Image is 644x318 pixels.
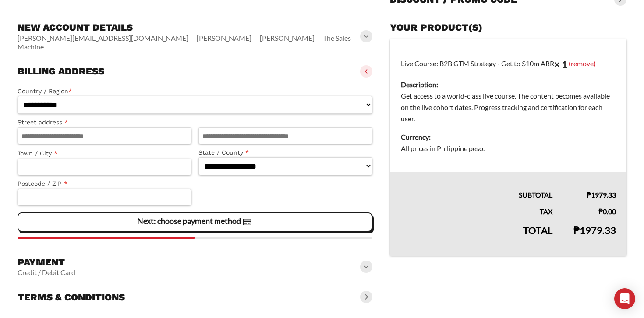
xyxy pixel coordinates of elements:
bdi: 0.00 [598,207,616,216]
vaadin-horizontal-layout: Credit / Debit Card [18,268,75,277]
vaadin-button: Next: choose payment method [18,212,372,232]
th: Total [390,217,563,256]
span: ₱ [573,224,580,236]
strong: × 1 [554,58,567,70]
dt: Currency: [401,131,616,143]
th: Subtotal [390,172,563,201]
label: Town / City [18,148,191,159]
span: ₱ [598,207,603,216]
bdi: 1979.33 [573,224,616,236]
th: Tax [390,201,563,217]
span: ₱ [587,191,591,199]
a: (remove) [569,59,596,67]
div: Open Intercom Messenger [614,288,635,309]
vaadin-horizontal-layout: [PERSON_NAME][EMAIL_ADDRESS][DOMAIN_NAME] — [PERSON_NAME] — [PERSON_NAME] — The Sales Machine [18,34,362,51]
dt: Description: [401,79,616,90]
h3: Payment [18,256,75,269]
h3: Billing address [18,65,104,78]
h3: Terms & conditions [18,291,125,304]
label: Country / Region [18,86,372,96]
label: Street address [18,117,191,127]
label: Postcode / ZIP [18,179,191,189]
dd: Get access to a world-class live course. The content becomes available on the live cohort dates. ... [401,90,616,124]
td: Live Course: B2B GTM Strategy - Get to $10m ARR [390,39,627,172]
h3: New account details [18,21,362,34]
label: State / County [198,148,372,158]
bdi: 1979.33 [587,191,616,199]
dd: All prices in Philippine peso. [401,143,616,154]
